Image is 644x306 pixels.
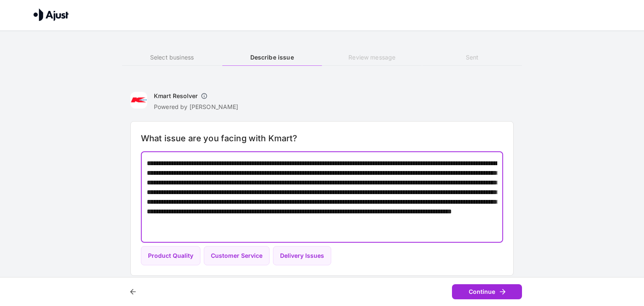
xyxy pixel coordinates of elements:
img: Kmart [130,92,147,109]
h6: Kmart Resolver [154,92,197,100]
button: Continue [452,284,522,300]
p: Powered by [PERSON_NAME] [154,103,239,111]
h6: What issue are you facing with Kmart? [141,132,503,145]
h6: Sent [422,53,522,62]
img: Ajust [34,8,69,21]
button: Delivery Issues [273,246,331,266]
h6: Select business [122,53,222,62]
h6: Describe issue [222,53,322,62]
h6: Review message [322,53,422,62]
button: Customer Service [204,246,270,266]
button: Product Quality [141,246,200,266]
